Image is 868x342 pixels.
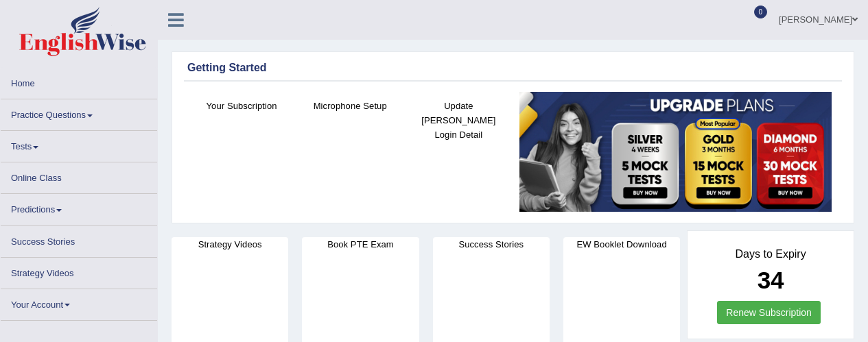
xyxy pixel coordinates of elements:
[1,131,157,158] a: Tests
[758,267,784,293] b: 34
[1,258,157,284] a: Strategy Videos
[754,5,768,19] span: 0
[433,237,550,252] h4: Success Stories
[1,226,157,253] a: Success Stories
[1,289,157,316] a: Your Account
[1,194,157,221] a: Predictions
[302,237,419,252] h4: Book PTE Exam
[172,237,288,252] h4: Strategy Videos
[1,68,157,95] a: Home
[519,92,832,212] img: small5.jpg
[187,60,838,76] div: Getting Started
[1,99,157,126] a: Practice Questions
[563,237,680,252] h4: EW Booklet Download
[1,162,157,189] a: Online Class
[703,248,838,260] h4: Days to Expiry
[303,99,397,113] h4: Microphone Setup
[717,301,821,324] a: Renew Subscription
[194,99,289,113] h4: Your Subscription
[411,99,506,142] h4: Update [PERSON_NAME] Login Detail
